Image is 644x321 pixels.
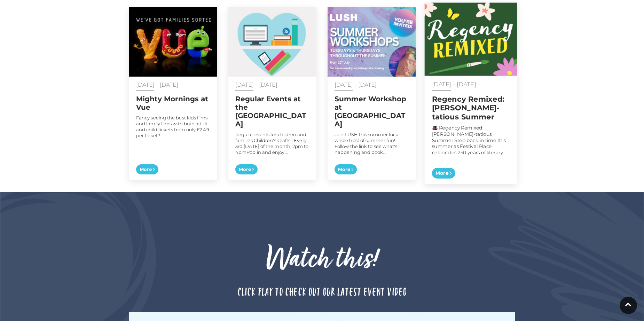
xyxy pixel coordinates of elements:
[136,115,210,139] p: Fancy seeing the best kids films and family films with both adult and child tickets from only £2....
[136,95,210,111] h2: Mighty Mornings at Vue
[136,164,158,175] span: More
[432,95,510,121] h2: Regency Remixed: [PERSON_NAME]-tatious Summer
[235,95,309,128] h2: Regular Events at the [GEOGRAPHIC_DATA]
[129,7,217,180] a: [DATE] - [DATE] Mighty Mornings at Vue Fancy seeing the best kids films and family films with bot...
[335,164,357,175] span: More
[235,132,309,155] p: Regular events for children and families:Children's Crafts | Every 3rd [DATE] of the month, 2pm t...
[432,81,510,87] p: [DATE] - [DATE]
[136,82,210,88] p: [DATE] - [DATE]
[425,3,517,184] a: [DATE] - [DATE] Regency Remixed: [PERSON_NAME]-tatious Summer 🎩 Regency Remixed: [PERSON_NAME]-ta...
[228,7,316,180] a: [DATE] - [DATE] Regular Events at the [GEOGRAPHIC_DATA] Regular events for children and families:...
[129,244,515,277] h2: Watch this!
[235,82,309,88] p: [DATE] - [DATE]
[335,82,409,88] p: [DATE] - [DATE]
[335,95,409,128] h2: Summer Workshop at [GEOGRAPHIC_DATA]
[235,164,258,175] span: More
[129,284,515,298] p: Click play to check out our latest event video
[328,7,416,180] a: [DATE] - [DATE] Summer Workshop at [GEOGRAPHIC_DATA] Join LUSH this summer for a whole host of su...
[432,168,455,179] span: More
[335,132,409,155] p: Join LUSH this summer for a whole host of summer fun! Follow the link to see what's happening and...
[432,125,510,156] p: 🎩 Regency Remixed: [PERSON_NAME]-tatious Summer Step back in time this summer as Festival Place c...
